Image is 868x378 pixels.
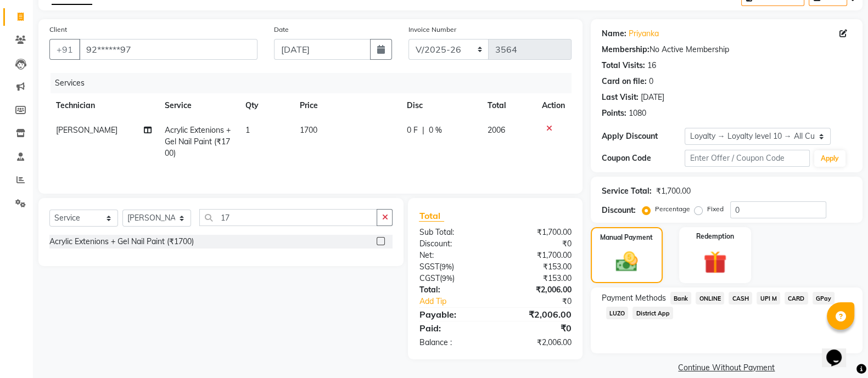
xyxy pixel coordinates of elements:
span: District App [632,307,673,319]
div: Paid: [411,321,495,335]
div: Sub Total: [411,227,495,238]
div: Net: [411,250,495,261]
span: 9% [441,262,451,271]
div: 1080 [629,108,646,119]
button: Apply [814,150,845,167]
div: ₹2,006.00 [495,308,580,321]
span: UPI M [757,292,780,304]
div: Name: [602,28,626,40]
span: 0 % [429,125,442,136]
input: Search or Scan [199,209,377,226]
span: | [422,125,424,136]
span: GPay [813,292,835,304]
th: Service [158,93,239,118]
div: No Active Membership [602,44,852,55]
div: ( ) [411,273,495,284]
img: _cash.svg [609,249,645,274]
div: 0 [649,76,653,87]
span: CASH [729,292,752,304]
label: Redemption [696,232,734,241]
span: Acrylic Extenions + Gel Nail Paint (₹1700) [165,125,231,158]
span: 1 [245,125,250,135]
label: Manual Payment [600,233,653,242]
div: [DATE] [641,92,664,103]
div: Coupon Code [602,153,685,164]
a: Add Tip [411,296,509,307]
th: Action [535,93,572,118]
span: [PERSON_NAME] [56,125,117,135]
span: ONLINE [696,292,724,304]
div: Discount: [411,238,495,250]
div: ₹0 [495,238,580,250]
span: LUZO [606,307,629,319]
div: Last Visit: [602,92,639,103]
span: Payment Methods [602,292,666,304]
label: Percentage [655,204,690,214]
th: Total [481,93,535,118]
div: Service Total: [602,185,652,197]
label: Invoice Number [408,25,456,35]
img: _gift.svg [696,248,733,277]
div: ₹2,006.00 [495,337,580,348]
input: Enter Offer / Coupon Code [685,150,810,167]
th: Price [293,93,400,118]
div: Balance : [411,337,495,348]
div: Payable: [411,308,495,321]
div: ₹1,700.00 [495,250,580,261]
label: Client [49,25,67,35]
div: Membership: [602,44,649,55]
th: Qty [239,93,293,118]
th: Disc [400,93,481,118]
span: 0 F [407,125,418,136]
div: Total: [411,284,495,296]
div: ( ) [411,261,495,273]
iframe: chat widget [822,334,857,367]
span: 1700 [300,125,317,135]
span: Total [419,210,444,222]
th: Technician [49,93,158,118]
div: 16 [647,60,656,71]
div: Discount: [602,205,636,216]
span: CARD [785,292,808,304]
div: Points: [602,108,626,119]
div: Acrylic Extenions + Gel Nail Paint (₹1700) [49,236,194,247]
div: ₹0 [509,296,580,307]
label: Date [274,25,289,35]
span: SGST [419,262,439,272]
span: 9% [441,274,452,283]
input: Search by Name/Mobile/Email/Code [79,39,257,60]
div: ₹2,006.00 [495,284,580,296]
div: ₹1,700.00 [495,227,580,238]
div: Card on file: [602,76,647,87]
label: Fixed [707,204,724,214]
span: Bank [670,292,692,304]
div: ₹153.00 [495,261,580,273]
button: +91 [49,39,80,60]
div: ₹153.00 [495,273,580,284]
div: ₹1,700.00 [656,185,691,197]
div: Apply Discount [602,131,685,142]
a: Continue Without Payment [593,362,860,374]
div: ₹0 [495,321,580,335]
span: CGST [419,273,439,283]
div: Total Visits: [602,60,645,71]
span: 2006 [488,125,505,135]
a: Priyanka [629,28,659,40]
div: Services [51,73,580,93]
